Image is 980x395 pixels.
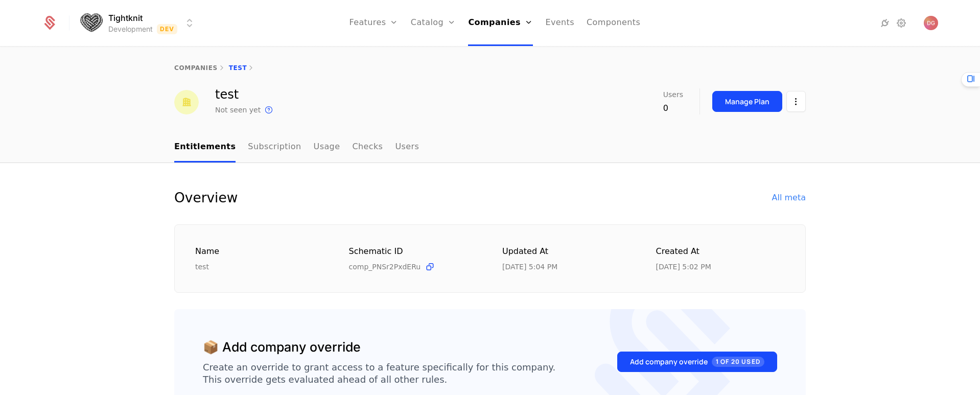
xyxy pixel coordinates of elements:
[924,16,938,30] button: Open user button
[786,91,806,112] button: Select action
[248,132,301,162] a: Subscription
[772,192,806,204] div: All meta
[502,245,632,258] div: Updated at
[203,361,555,386] div: Create an override to grant access to a feature specifically for this company. This override gets...
[663,91,683,98] span: Users
[656,262,711,272] div: 8/29/25, 5:02 PM
[79,11,103,36] img: Tightknit
[195,245,324,258] div: Name
[352,132,383,162] a: Checks
[157,24,178,34] span: Dev
[656,245,785,258] div: Created at
[174,132,419,162] ul: Choose Sub Page
[215,88,275,101] div: test
[712,357,764,367] span: 1 of 20 Used
[203,338,361,357] div: 📦 Add company override
[349,262,421,272] span: comp_PNSr2PxdERu
[895,17,907,29] a: Settings
[712,91,782,112] button: Manage Plan
[879,17,891,29] a: Integrations
[108,12,143,24] span: Tightknit
[349,245,478,258] div: Schematic ID
[395,132,419,162] a: Users
[314,132,340,162] a: Usage
[617,352,777,372] button: Add company override1 of 20 Used
[174,132,236,162] a: Entitlements
[174,90,199,114] img: test
[174,188,238,208] div: Overview
[663,102,683,114] div: 0
[174,64,218,72] a: companies
[924,16,938,30] img: Danny Gomes
[725,97,769,107] div: Manage Plan
[82,12,196,34] button: Select environment
[630,357,764,367] div: Add company override
[195,262,324,272] div: test
[215,105,261,115] div: Not seen yet
[108,24,153,34] div: Development
[174,132,806,162] nav: Main
[502,262,557,272] div: 8/29/25, 5:04 PM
